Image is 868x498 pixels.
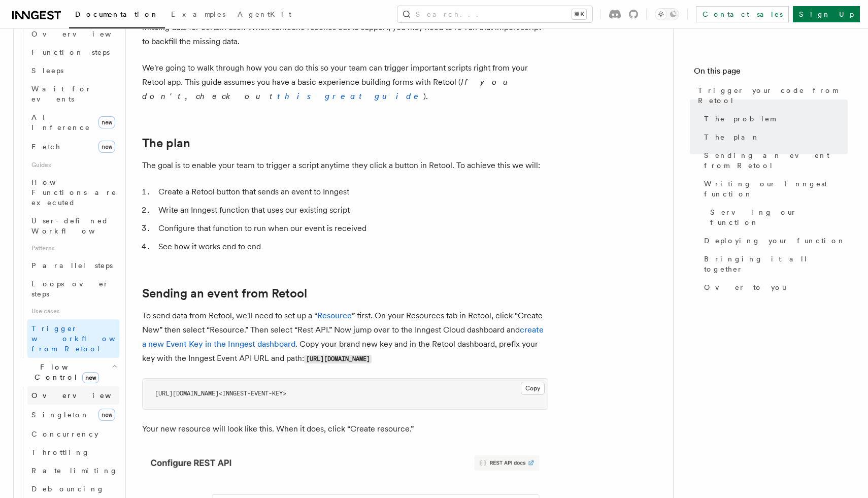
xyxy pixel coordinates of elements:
[82,372,99,383] span: new
[700,250,848,278] a: Bringing it all together
[155,240,548,254] li: See how it works end to end
[304,355,372,363] code: [URL][DOMAIN_NAME]
[31,217,123,235] span: User-defined Workflows
[142,422,548,436] p: Your new resource will look like this. When it does, click “Create resource.”
[27,137,119,157] a: Fetchnew
[31,113,90,131] span: AI Inference
[27,256,119,275] a: Parallel steps
[31,391,136,400] span: Overview
[27,461,119,480] a: Rate limiting
[231,3,297,27] a: AgentKit
[31,143,61,151] span: Fetch
[31,485,105,493] span: Debouncing
[704,282,786,292] span: Over to you
[704,179,848,199] span: Writing our Inngest function
[27,303,119,319] span: Use cases
[27,386,119,405] a: Overview
[317,311,352,320] a: Resource
[98,116,115,128] span: new
[27,275,119,303] a: Loops over steps
[706,203,848,231] a: Serving our function
[704,254,848,274] span: Bringing it all together
[142,136,190,150] a: The plan
[31,467,118,475] span: Rate limiting
[696,6,789,22] a: Contact sales
[27,425,119,443] a: Concurrency
[31,178,117,207] span: How Functions are executed
[98,141,115,153] span: new
[31,48,110,56] span: Function steps
[142,61,548,104] p: We're going to walk through how you can do this so your team can trigger important scripts right ...
[27,319,119,358] a: Trigger workflows from Retool
[142,286,307,301] a: Sending an event from Retool
[27,405,119,425] a: Singletonnew
[31,430,98,438] span: Concurrency
[31,67,63,75] span: Sleeps
[31,448,90,456] span: Throttling
[31,324,143,353] span: Trigger workflows from Retool
[27,108,119,137] a: AI Inferencenew
[142,309,548,366] p: To send data from Retool, we'll need to set up a “ ” first. On your Resources tab in Retool, clic...
[18,362,112,382] span: Flow Control
[700,128,848,146] a: The plan
[694,65,848,81] h4: On this page
[710,207,848,227] span: Serving our function
[698,85,848,106] span: Trigger your code from Retool
[142,158,548,173] p: The goal is to enable your team to trigger a script anytime they click a button in Retool. To ach...
[27,80,119,108] a: Wait for events
[704,132,760,142] span: The plan
[31,261,113,270] span: Parallel steps
[31,30,136,38] span: Overview
[700,146,848,175] a: Sending an event from Retool
[27,157,119,173] span: Guides
[155,390,286,397] span: [URL][DOMAIN_NAME]<INNGEST-EVENT-KEY>
[75,10,159,18] span: Documentation
[18,25,119,358] div: Steps & Workflows
[27,25,119,43] a: Overview
[27,443,119,461] a: Throttling
[704,236,846,246] span: Deploying your function
[98,409,115,421] span: new
[238,10,291,18] span: AgentKit
[31,280,109,298] span: Loops over steps
[700,175,848,203] a: Writing our Inngest function
[521,382,545,395] button: Copy
[155,185,548,199] li: Create a Retool button that sends an event to Inngest
[155,203,548,217] li: Write an Inngest function that uses our existing script
[27,43,119,61] a: Function steps
[700,110,848,128] a: The problem
[27,240,119,256] span: Patterns
[27,212,119,240] a: User-defined Workflows
[155,221,548,236] li: Configure that function to run when our event is received
[704,114,775,124] span: The problem
[793,6,860,22] a: Sign Up
[700,231,848,250] a: Deploying your function
[694,81,848,110] a: Trigger your code from Retool
[397,6,592,22] button: Search...⌘K
[27,61,119,80] a: Sleeps
[69,3,165,28] a: Documentation
[277,91,423,101] a: this great guide
[27,173,119,212] a: How Functions are executed
[27,480,119,498] a: Debouncing
[704,150,848,171] span: Sending an event from Retool
[700,278,848,296] a: Over to you
[18,358,119,386] button: Flow Controlnew
[31,411,89,419] span: Singleton
[31,85,92,103] span: Wait for events
[165,3,231,27] a: Examples
[572,9,586,19] kbd: ⌘K
[655,8,679,20] button: Toggle dark mode
[171,10,225,18] span: Examples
